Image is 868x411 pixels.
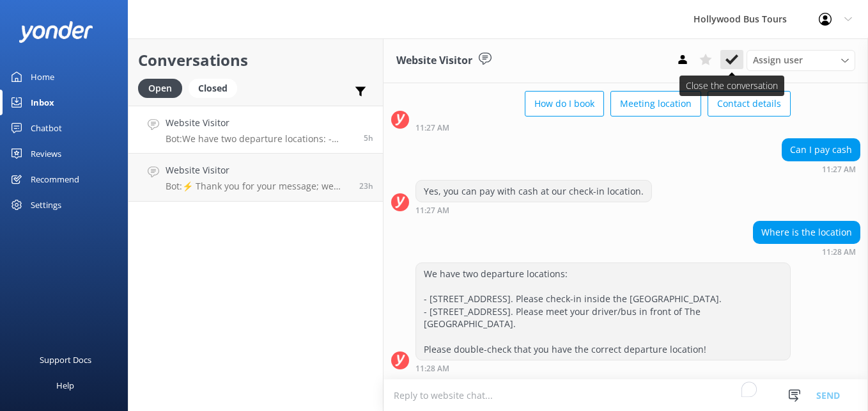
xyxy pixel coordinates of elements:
div: 11:28am 18-Aug-2025 (UTC -07:00) America/Tijuana [415,364,791,373]
span: 06:11pm 17-Aug-2025 (UTC -07:00) America/Tijuana [359,181,373,191]
div: Help [56,373,74,398]
h3: Website Visitor [396,52,472,69]
div: We have two departure locations: - [STREET_ADDRESS]. Please check-in inside the [GEOGRAPHIC_DATA]... [416,263,790,360]
a: Closed [189,81,244,95]
div: Inbox [31,90,54,115]
strong: 11:27 AM [415,207,449,214]
div: 11:28am 18-Aug-2025 (UTC -07:00) America/Tijuana [753,247,860,256]
h2: Conversations [138,48,373,72]
div: Where is the location [754,222,860,243]
button: Meeting location [610,91,701,117]
div: Support Docs [40,347,91,373]
div: Home [31,64,54,90]
div: 11:27am 18-Aug-2025 (UTC -07:00) America/Tijuana [415,205,652,214]
strong: 11:28 AM [415,365,449,373]
div: Can I pay cash [782,139,860,161]
div: Assign User [747,50,855,70]
h4: Website Visitor [166,163,350,177]
div: Settings [31,192,61,218]
div: Chatbot [31,115,62,141]
span: Assign user [753,53,803,67]
div: Recommend [31,166,79,192]
div: Open [138,79,182,98]
div: 11:27am 18-Aug-2025 (UTC -07:00) America/Tijuana [782,165,860,173]
a: Open [138,81,189,95]
div: Yes, you can pay with cash at our check-in location. [416,181,651,202]
strong: 11:27 AM [822,166,856,173]
span: 11:28am 18-Aug-2025 (UTC -07:00) America/Tijuana [364,133,373,143]
button: Contact details [708,91,791,117]
strong: 11:28 AM [822,248,856,256]
div: Reviews [31,141,61,166]
textarea: To enrich screen reader interactions, please activate Accessibility in Grammarly extension settings [384,380,868,411]
p: Bot: We have two departure locations: - [STREET_ADDRESS]. Please check-in inside the [GEOGRAPHIC_... [166,133,354,145]
p: Bot: ⚡ Thank you for your message; we are connecting you to a team member who will be with you sh... [166,181,350,192]
a: Website VisitorBot:⚡ Thank you for your message; we are connecting you to a team member who will ... [128,154,383,202]
h4: Website Visitor [166,116,354,130]
a: Website VisitorBot:We have two departure locations: - [STREET_ADDRESS]. Please check-in inside th... [128,106,383,154]
img: yonder-white-logo.png [19,21,93,42]
button: How do I book [525,91,604,117]
div: 11:27am 18-Aug-2025 (UTC -07:00) America/Tijuana [415,123,791,132]
strong: 11:27 AM [415,124,449,132]
div: Closed [189,79,237,98]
